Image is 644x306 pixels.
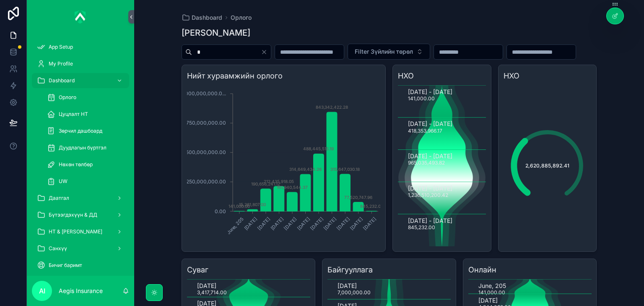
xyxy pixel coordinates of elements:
[408,120,452,127] text: [DATE] - [DATE]
[59,94,76,101] span: Орлого
[32,258,129,273] a: Бичиг баримт
[338,282,357,289] text: [DATE]
[32,241,129,256] a: Санхүү
[408,128,442,134] text: 418,353,966.17
[296,216,311,231] text: [DATE]
[504,70,592,82] h3: НХО
[408,160,445,166] text: 965,035,493.82
[182,90,226,97] tspan: 1,000,000,000.0...
[408,88,452,95] text: [DATE] - [DATE]
[322,216,338,231] text: [DATE]
[49,262,82,269] span: Бичиг баримт
[42,107,129,122] a: Цуцлалт НТ
[39,286,45,296] span: AI
[192,13,222,22] span: Dashboard
[59,111,88,118] span: Цуцлалт НТ
[32,224,129,239] a: НТ & [PERSON_NAME]
[186,120,226,126] tspan: 750,000,000.00
[49,77,75,84] span: Dashboard
[49,44,73,50] span: App Setup
[338,289,371,296] text: 7,000,000.00
[186,179,226,185] tspan: 250,000,000.00
[32,191,129,206] a: Даатгал
[277,185,308,190] text: 161,940,544.37
[32,39,129,55] a: App Setup
[229,204,250,209] text: 141,000.00
[49,245,67,252] span: Санхүү
[42,140,129,155] a: Дуудлагын бүртгэл
[344,195,372,200] text: 77,520,747.96
[468,264,592,276] h3: Онлайн
[32,207,129,222] a: Бүтээгдэхүүн & ДД
[408,224,435,230] text: 845,232.00
[478,282,506,289] text: June, 205
[182,27,250,39] h1: [PERSON_NAME]
[27,34,134,276] div: scrollable content
[408,217,452,224] text: [DATE] - [DATE]
[289,167,322,172] text: 314,649,434.26
[348,44,430,60] button: Select Button
[315,105,348,110] text: 843,342,422.28
[398,70,486,82] h3: НХО
[360,204,383,209] text: 845,232.00
[270,216,285,231] text: [DATE]
[231,13,252,22] a: Орлого
[226,216,245,235] text: June, 205
[327,264,451,276] h3: Байгууллага
[187,264,310,276] h3: Суваг
[59,128,102,134] span: Зөрчил дашбоард
[49,228,102,235] span: НТ & [PERSON_NAME]
[309,216,324,231] text: [DATE]
[42,174,129,189] a: UW
[186,149,226,156] tspan: 500,000,000.00
[49,60,73,67] span: My Profile
[256,216,271,231] text: [DATE]
[59,144,106,151] span: Дуудлагын бүртгэл
[42,157,129,172] a: Нөхөн төлбөр
[59,161,93,168] span: Нөхөн төлбөр
[525,162,569,169] span: 2,620,885,892.41
[349,216,364,231] text: [DATE]
[59,178,68,185] span: UW
[32,73,129,88] a: Dashboard
[197,282,216,289] text: [DATE]
[335,216,351,231] text: [DATE]
[408,152,452,160] text: [DATE] - [DATE]
[187,85,380,246] div: chart
[478,297,498,304] text: [DATE]
[49,195,69,201] span: Даатгал
[408,192,448,198] text: 1,236,510,200.42
[261,49,271,55] button: Clear
[303,146,334,152] text: 488,445,515.19
[59,287,103,295] p: Aegis Insurance
[197,289,227,296] text: 3,417,714.00
[330,167,360,172] text: 315,647,030.18
[355,47,413,56] span: Filter Зүйлийн төрөл
[49,212,97,218] span: Бүтээгдэхүүн & ДД
[239,202,266,207] text: 15,261,807.00
[182,13,222,22] a: Dashboard
[408,95,435,102] text: 141,000.00
[362,216,377,231] text: [DATE]
[42,123,129,139] a: Зөрчил дашбоард
[75,10,86,24] img: App logo
[42,90,129,105] a: Орлого
[264,179,294,184] text: 212,435,918.05
[408,185,452,192] text: [DATE] - [DATE]
[478,289,505,296] text: 141,000.00
[32,56,129,71] a: My Profile
[283,216,298,231] text: [DATE]
[187,70,380,82] h3: Нийт хураамжийн орлого
[243,216,258,231] text: [DATE]
[251,181,280,186] text: 190,656,241.12
[215,208,226,214] tspan: 0.00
